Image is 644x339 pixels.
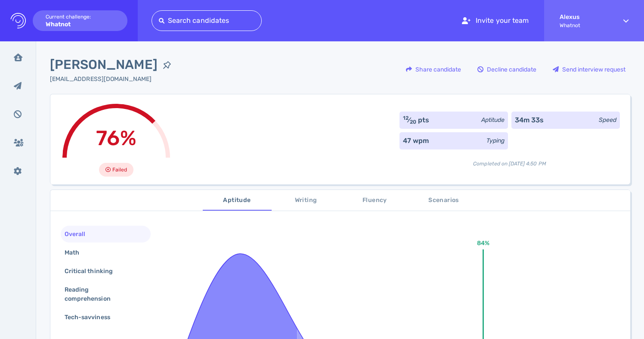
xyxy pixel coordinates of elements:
[401,59,466,80] button: Share candidate
[548,59,630,79] div: Send interview request
[473,59,541,80] button: Decline candidate
[477,239,489,247] text: 84%
[599,115,616,124] div: Speed
[50,55,158,75] span: [PERSON_NAME]
[112,165,127,175] span: Failed
[560,22,608,28] span: Whatnot
[415,195,473,206] span: Scenarios
[277,195,335,206] span: Writing
[50,75,176,84] div: Click to copy the email address
[96,126,136,150] span: 76%
[410,119,416,125] sub: 20
[403,115,430,125] div: ⁄ pts
[473,59,541,79] div: Decline candidate
[63,246,90,259] div: Math
[486,136,505,145] div: Typing
[63,283,142,305] div: Reading comprehension
[399,153,620,168] div: Completed on [DATE] 4:50 PM
[403,136,429,146] div: 47 wpm
[208,195,266,206] span: Aptitude
[515,115,544,125] div: 34m 33s
[481,115,505,124] div: Aptitude
[403,115,409,121] sup: 12
[548,59,630,80] button: Send interview request
[63,265,123,277] div: Critical thinking
[346,195,404,206] span: Fluency
[560,13,608,21] strong: Alexus
[402,59,465,79] div: Share candidate
[63,311,121,323] div: Tech-savviness
[63,228,96,240] div: Overall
